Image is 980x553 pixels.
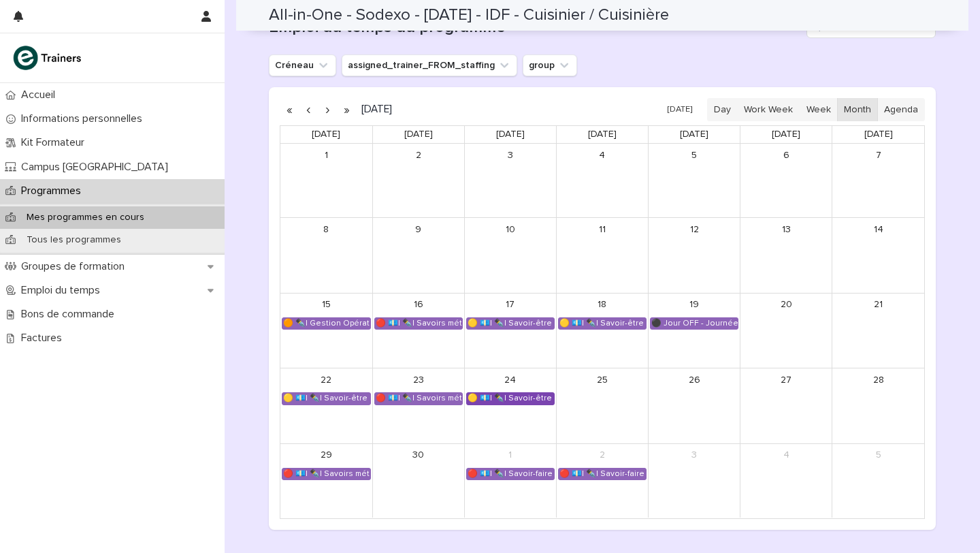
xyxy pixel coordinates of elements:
[556,218,648,293] td: September 11, 2025
[408,445,429,467] a: September 30, 2025
[500,294,521,316] a: September 17, 2025
[500,369,521,391] a: September 24, 2025
[740,293,832,368] td: September 20, 2025
[740,368,832,443] td: September 27, 2025
[868,144,889,166] a: September 7, 2025
[282,469,370,479] div: 🔴 💶| ✒️| Savoirs métier - Découvrir le métier de cuisinier de collectivité et son environnement d...
[799,98,837,121] button: Week
[280,443,372,518] td: September 29, 2025
[556,368,648,443] td: September 25, 2025
[16,161,179,174] p: Campus [GEOGRAPHIC_DATA]
[315,144,337,166] a: September 1, 2025
[683,294,705,316] a: September 19, 2025
[832,443,924,518] td: October 5, 2025
[11,44,86,72] img: K0CqGN7SDeD6s4JG8KQk
[269,5,669,25] h2: All-in-One - Sodexo - [DATE] - IDF - Cuisinier / Cuisinière
[649,218,740,293] td: September 12, 2025
[282,393,370,404] div: 🟡 💶| ✒️| Savoir-être métier - Mobilisation et valorisation de ses forces et talents
[683,219,705,240] a: September 12, 2025
[309,126,343,143] a: Monday
[372,218,464,293] td: September 9, 2025
[318,99,337,121] button: Next month
[591,144,613,166] a: September 4, 2025
[408,369,429,391] a: September 23, 2025
[775,445,797,467] a: October 4, 2025
[315,219,337,240] a: September 8, 2025
[16,212,155,223] p: Mes programmes en cours
[16,136,95,149] p: Kit Formateur
[737,98,800,121] button: Work Week
[832,218,924,293] td: September 14, 2025
[877,98,925,121] button: Agenda
[280,368,372,443] td: September 22, 2025
[868,369,889,391] a: September 28, 2025
[775,144,797,166] a: September 6, 2025
[862,126,896,143] a: Sunday
[375,393,462,404] div: 🔴 💶| ✒️| Savoirs métier - Découvrir le métier de cuisinier de collectivité et son environnement d...
[740,218,832,293] td: September 13, 2025
[280,99,299,121] button: Previous year
[661,100,699,120] button: [DATE]
[408,144,429,166] a: September 2, 2025
[832,293,924,368] td: September 21, 2025
[556,443,648,518] td: October 2, 2025
[500,144,521,166] a: September 3, 2025
[16,185,92,197] p: Programmes
[775,294,797,316] a: September 20, 2025
[556,144,648,218] td: September 4, 2025
[683,445,705,467] a: October 3, 2025
[677,126,711,143] a: Friday
[299,99,318,121] button: Previous month
[500,219,521,240] a: September 10, 2025
[591,219,613,240] a: September 11, 2025
[649,144,740,218] td: September 5, 2025
[467,393,554,404] div: 🟡 💶| ✒️| Savoir-être métier - Communication professionnelle et transmission des consignes en cuisine
[280,218,372,293] td: September 8, 2025
[591,369,613,391] a: September 25, 2025
[464,368,556,443] td: September 24, 2025
[523,54,577,76] button: group
[375,318,462,329] div: 🔴 💶| ✒️| Savoirs métier - Découvrir le métier de cuisinier de collectivité et son environnement d...
[408,294,429,316] a: September 16, 2025
[775,369,797,391] a: September 27, 2025
[16,308,125,321] p: Bons de commande
[16,89,66,101] p: Accueil
[16,234,132,246] p: Tous les programmes
[16,260,135,273] p: Groupes de formation
[769,126,803,143] a: Saturday
[337,99,356,121] button: Next year
[372,293,464,368] td: September 16, 2025
[740,144,832,218] td: September 6, 2025
[591,445,613,467] a: October 2, 2025
[372,144,464,218] td: September 2, 2025
[372,368,464,443] td: September 23, 2025
[280,293,372,368] td: September 15, 2025
[500,445,521,467] a: October 1, 2025
[467,469,554,479] div: 🔴 💶| ✒️| Savoir-faire métier - Meet My Mama Academy QHSA
[464,144,556,218] td: September 3, 2025
[408,219,429,240] a: September 9, 2025
[832,368,924,443] td: September 28, 2025
[372,443,464,518] td: September 30, 2025
[464,293,556,368] td: September 17, 2025
[559,318,646,329] div: 🟡 💶| ✒️| Savoir-être métier - Collaboration et dynamique d'équipe dans une cuisine
[315,294,337,316] a: September 15, 2025
[402,126,436,143] a: Tuesday
[585,126,619,143] a: Thursday
[280,144,372,218] td: September 1, 2025
[837,98,878,121] button: Month
[464,443,556,518] td: October 1, 2025
[342,54,517,76] button: assigned_trainer_FROM_staffing
[467,318,554,329] div: 🟡 💶| ✒️| Savoir-être métier - Appropriation des outils utilisés lors de la formation
[315,445,337,467] a: September 29, 2025
[591,294,613,316] a: September 18, 2025
[559,469,646,479] div: 🔴 💶| ✒️| Savoir-faire métier - Meet My Mama Academy QHSA
[16,284,111,297] p: Emploi du temps
[683,144,705,166] a: September 5, 2025
[556,293,648,368] td: September 18, 2025
[649,293,740,368] td: September 19, 2025
[16,112,153,125] p: Informations personnelles
[16,332,73,345] p: Factures
[356,104,392,114] h2: [DATE]
[832,144,924,218] td: September 7, 2025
